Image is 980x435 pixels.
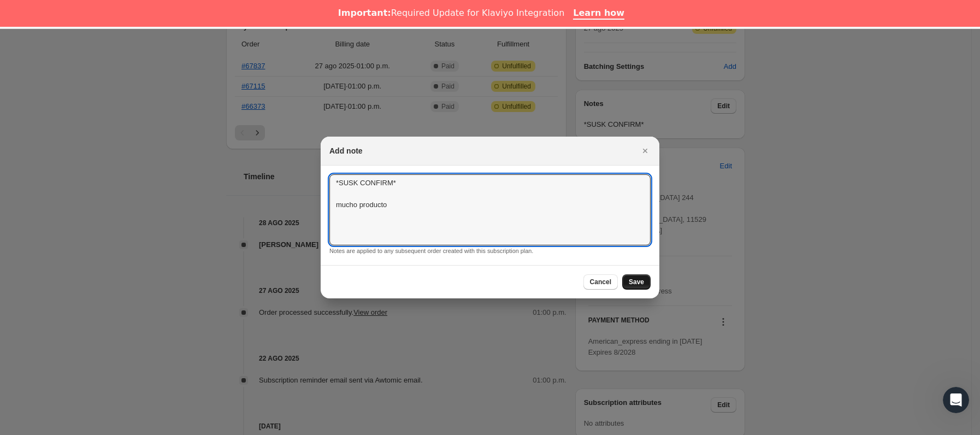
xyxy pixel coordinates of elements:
small: Notes are applied to any subsequent order created with this subscription plan. [329,248,533,254]
b: Important: [338,8,391,18]
div: Required Update for Klaviyo Integration [338,8,564,19]
span: Cancel [590,278,611,286]
textarea: *SUSK CONFIRM* mucho producto [329,174,651,245]
h2: Add note [329,145,363,156]
iframe: Intercom live chat [943,387,969,413]
button: Cerrar [637,143,653,158]
button: Cancel [583,274,618,290]
button: Save [622,274,651,290]
a: Learn how [573,8,624,20]
span: Save [629,278,644,286]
